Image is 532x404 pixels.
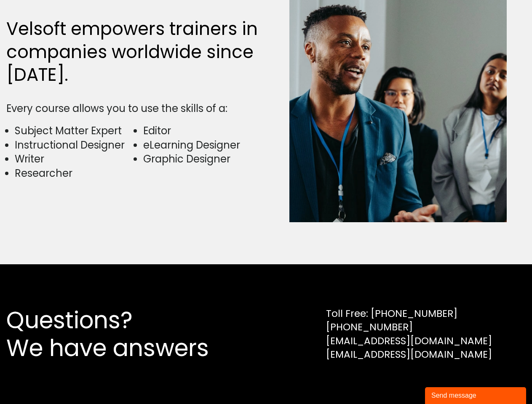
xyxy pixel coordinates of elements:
[425,385,528,404] iframe: chat widget
[143,138,262,152] li: eLearning Designer
[15,124,133,138] li: Subject Matter Expert
[6,306,239,362] h2: Questions? We have answers
[326,307,492,361] div: Toll Free: [PHONE_NUMBER] [PHONE_NUMBER] [EMAIL_ADDRESS][DOMAIN_NAME] [EMAIL_ADDRESS][DOMAIN_NAME]
[15,166,133,181] li: Researcher
[6,101,262,116] div: Every course allows you to use the skills of a:
[15,138,133,152] li: Instructional Designer
[15,152,133,166] li: Writer
[143,124,262,138] li: Editor
[143,152,262,166] li: Graphic Designer
[6,18,262,87] h2: Velsoft empowers trainers in companies worldwide since [DATE].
